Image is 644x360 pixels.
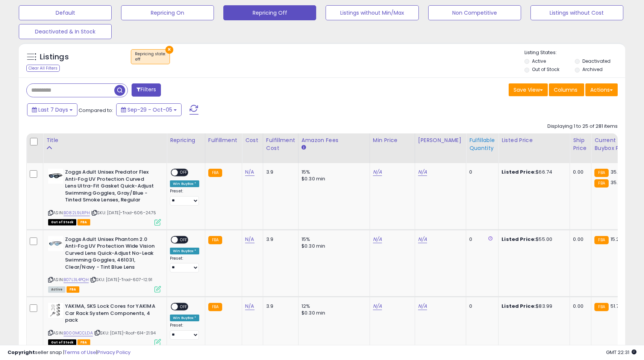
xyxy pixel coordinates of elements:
div: Fulfillment Cost [266,136,295,152]
div: Win BuyBox * [170,248,199,254]
label: Out of Stock [532,66,559,73]
span: | SKU: [DATE]-Roof-614-21.94 [94,330,156,336]
div: 0 [469,236,492,243]
button: Default [19,5,112,20]
small: Amazon Fees. [302,144,306,151]
div: ASIN: [48,169,161,224]
label: Archived [582,66,603,73]
div: Clear All Filters [26,65,60,72]
div: Displaying 1 to 25 of 281 items [547,123,618,130]
div: $0.30 min [302,310,364,316]
div: 15% [302,169,364,175]
div: $0.30 min [302,175,364,182]
div: Min Price [373,136,412,144]
p: Listing States: [524,49,625,56]
img: 41aYcb5QltL._SL40_.jpg [48,303,63,318]
b: Listed Price: [502,168,536,175]
b: Listed Price: [502,303,536,310]
button: Sep-29 - Oct-05 [116,103,182,116]
span: FBA [67,286,79,293]
a: N/A [418,303,427,310]
div: Preset: [170,189,199,206]
a: Terms of Use [64,349,96,356]
b: Zoggs Adult Unisex Predator Flex Anti-Fog UV Protection Curved Lens Ultra-Fit Gasket Quick-Adjust... [65,169,156,206]
a: N/A [245,236,254,243]
div: Ship Price [573,136,588,152]
span: 15.25 [611,236,623,243]
div: Amazon Fees [302,136,367,144]
label: Deactivated [582,58,611,64]
small: FBA [594,179,608,188]
div: $55.00 [502,236,564,243]
a: Privacy Policy [97,349,130,356]
div: Preset: [170,256,199,273]
div: [PERSON_NAME] [418,136,463,144]
span: Columns [554,86,577,94]
a: B07L3L4PQH [64,277,89,283]
button: Deactivated & In Stock [19,24,112,39]
a: B082L9LRPH [64,210,90,216]
small: FBA [208,236,222,244]
div: 3.9 [266,169,292,175]
span: 35.79 [611,179,624,186]
div: $0.30 min [302,243,364,250]
div: 3.9 [266,236,292,243]
button: Listings without Cost [530,5,623,20]
a: N/A [373,236,382,243]
button: Last 7 Days [27,103,77,116]
a: N/A [373,168,382,176]
small: FBA [594,169,608,177]
button: × [165,46,173,54]
span: OFF [178,236,190,243]
label: Active [532,58,546,64]
div: off [135,57,166,62]
div: ASIN: [48,236,161,292]
div: Current Buybox Price [594,136,633,152]
div: Listed Price [502,136,567,144]
div: Title [46,136,164,144]
a: N/A [418,236,427,243]
div: 12% [302,303,364,310]
div: 0.00 [573,303,585,310]
div: $83.99 [502,303,564,310]
small: FBA [594,236,608,244]
b: Zoggs Adult Unisex Phantom 2.0 Anti-Fog UV Protection Wide Vision Curved Lens Quick-Adjust No-Lea... [65,236,156,273]
div: Win BuyBox * [170,315,199,321]
button: Filters [132,83,161,97]
a: N/A [245,168,254,176]
img: 31aB7oIcy3L._SL40_.jpg [48,236,63,251]
button: Listings without Min/Max [326,5,418,20]
span: Sep-29 - Oct-05 [127,106,172,113]
b: YAKIMA, SKS Lock Cores for YAKIMA Car Rack System Components, 4 pack [65,303,156,326]
span: Last 7 Days [38,106,68,113]
span: 35.28 [611,168,624,175]
div: 0 [469,303,492,310]
span: All listings currently available for purchase on Amazon [48,286,65,293]
a: N/A [418,168,427,176]
span: Repricing state : [135,51,166,62]
small: FBA [208,303,222,311]
small: FBA [208,169,222,177]
button: Repricing On [121,5,214,20]
button: Actions [585,83,618,96]
div: Fulfillable Quantity [469,136,495,152]
span: OFF [178,304,190,310]
span: 51.73 [611,303,622,310]
div: 3.9 [266,303,292,310]
div: 15% [302,236,364,243]
a: N/A [245,303,254,310]
button: Columns [549,83,584,96]
b: Listed Price: [502,236,536,243]
span: OFF [178,169,190,176]
div: $66.74 [502,169,564,175]
div: Repricing [170,136,202,144]
div: 0 [469,169,492,175]
button: Non Competitive [428,5,521,20]
span: FBA [77,219,90,225]
button: Repricing Off [223,5,316,20]
div: Win BuyBox * [170,180,199,187]
div: Preset: [170,323,199,340]
div: seller snap | | [8,349,130,356]
button: Save View [509,83,548,96]
a: B000MCCLDA [64,330,93,336]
